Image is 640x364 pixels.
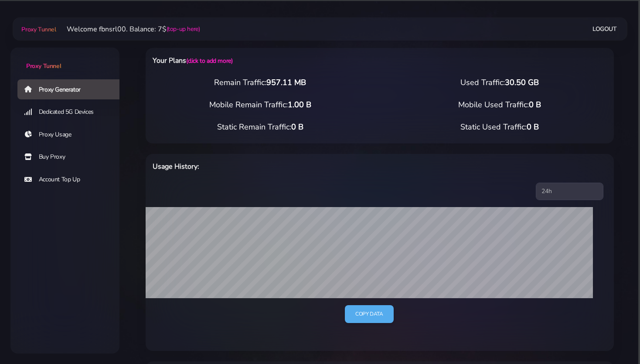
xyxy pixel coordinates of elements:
a: Proxy Tunnel [10,48,119,71]
span: 30.50 GB [505,77,539,88]
h6: Your Plans [153,55,413,66]
div: Remain Traffic: [140,77,380,88]
a: Proxy Generator [17,79,126,99]
span: 0 B [527,122,539,132]
a: Proxy Tunnel [20,22,56,36]
h6: Usage History: [153,161,413,172]
a: Buy Proxy [17,147,126,167]
a: Proxy Usage [17,125,126,145]
a: Dedicated 5G Devices [17,102,126,122]
span: Proxy Tunnel [26,62,61,70]
a: Copy data [345,305,393,323]
span: 1.00 B [288,99,311,110]
a: Account Top Up [17,170,126,190]
iframe: Webchat Widget [590,314,629,353]
div: Static Used Traffic: [380,121,619,133]
a: (click to add more) [186,57,232,65]
a: Logout [592,21,617,37]
div: Mobile Used Traffic: [380,99,619,111]
span: 957.11 MB [266,77,306,88]
span: 0 B [529,99,541,110]
div: Static Remain Traffic: [140,121,380,133]
span: Proxy Tunnel [21,25,56,34]
span: 0 B [291,122,303,132]
div: Mobile Remain Traffic: [140,99,380,111]
li: Welcome fbnsrl00. Balance: 7$ [56,24,200,34]
a: (top-up here) [167,24,200,34]
div: Used Traffic: [380,77,619,88]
